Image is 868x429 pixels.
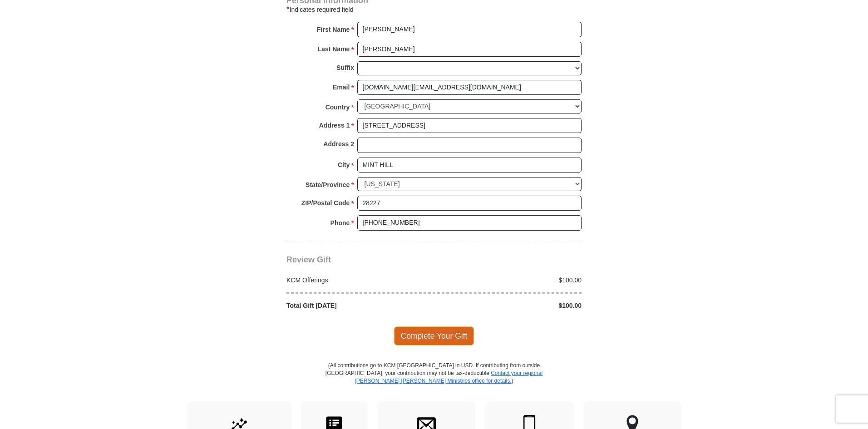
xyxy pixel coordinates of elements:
[434,276,587,285] div: $100.00
[338,158,350,171] strong: City
[317,23,350,36] strong: First Name
[394,326,474,345] span: Complete Your Gift
[286,255,331,264] span: Review Gift
[325,362,543,401] p: (All contributions go to KCM [GEOGRAPHIC_DATA] in USD. If contributing from outside [GEOGRAPHIC_D...
[301,197,350,209] strong: ZIP/Postal Code
[319,119,350,132] strong: Address 1
[336,61,354,74] strong: Suffix
[306,178,350,191] strong: State/Province
[434,301,587,310] div: $100.00
[333,81,350,94] strong: Email
[282,276,434,285] div: KCM Offerings
[325,101,350,113] strong: Country
[323,138,354,150] strong: Address 2
[282,301,434,310] div: Total Gift [DATE]
[318,43,350,55] strong: Last Name
[286,4,582,15] div: Indicates required field
[330,217,350,229] strong: Phone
